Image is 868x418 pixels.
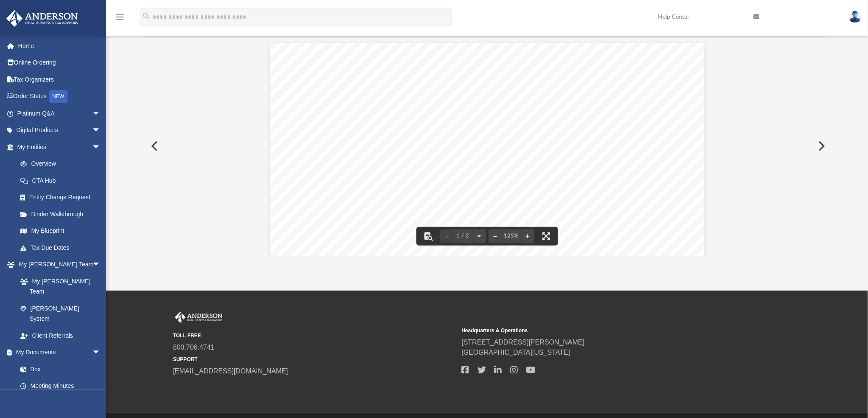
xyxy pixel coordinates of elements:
span: arrow_drop_down [92,256,109,274]
a: menu [115,16,125,22]
a: Overview [12,155,113,172]
a: Online Ordering [6,54,113,71]
button: Zoom in [521,227,534,246]
a: My Documentsarrow_drop_down [6,344,109,361]
a: Binder Walkthrough [12,206,113,223]
small: Headquarters & Operations [462,327,744,334]
span: arrow_drop_down [92,344,109,362]
a: [PERSON_NAME] System [12,300,109,327]
button: Next page [472,227,486,246]
div: Current zoom level [502,233,521,239]
div: Preview [144,14,830,256]
a: Entity Change Request [12,189,113,206]
div: Document Viewer [144,37,830,256]
a: Platinum Q&Aarrow_drop_down [6,105,113,122]
a: Meeting Minutes [12,378,109,395]
a: Tax Due Dates [12,239,113,256]
a: My Blueprint [12,223,109,240]
img: Anderson Advisors Platinum Portal [4,10,81,27]
span: arrow_drop_down [92,105,109,122]
span: arrow_drop_down [92,138,109,156]
a: Tax Organizers [6,71,113,88]
img: User Pic [849,11,862,23]
a: [EMAIL_ADDRESS][DOMAIN_NAME] [173,367,288,375]
a: Home [6,37,113,54]
a: Box [12,361,105,378]
button: Previous File [144,134,163,158]
button: Next File [812,134,830,158]
span: arrow_drop_down [92,122,109,139]
img: Anderson Advisors Platinum Portal [173,312,224,323]
small: TOLL FREE [173,332,456,339]
a: Digital Productsarrow_drop_down [6,122,113,139]
a: [GEOGRAPHIC_DATA][US_STATE] [462,349,570,356]
button: 1 / 2 [454,227,472,246]
div: NEW [49,90,67,103]
span: 1 / 2 [454,233,472,239]
a: CTA Hub [12,172,113,189]
a: 800.706.4741 [173,344,215,351]
a: Client Referrals [12,327,109,344]
i: menu [115,12,125,22]
a: My [PERSON_NAME] Team [12,273,105,300]
button: Enter fullscreen [537,227,556,246]
button: Toggle findbar [419,227,438,246]
i: search [142,11,151,21]
div: File preview [144,37,830,256]
a: [STREET_ADDRESS][PERSON_NAME] [462,339,585,346]
a: My Entitiesarrow_drop_down [6,138,113,155]
a: My [PERSON_NAME] Teamarrow_drop_down [6,256,109,273]
small: SUPPORT [173,356,456,363]
a: Order StatusNEW [6,88,113,105]
button: Zoom out [489,227,502,246]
